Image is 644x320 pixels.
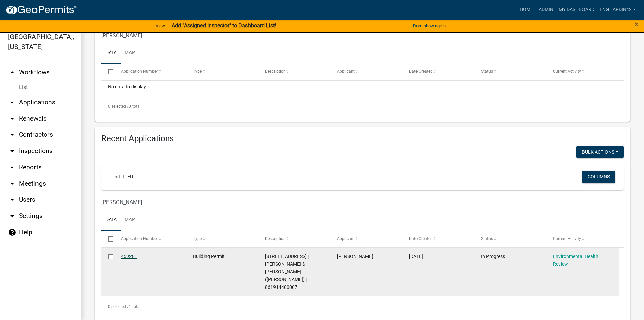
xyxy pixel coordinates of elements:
[8,114,16,123] i: arrow_drop_down
[337,236,355,241] span: Applicant
[8,98,16,106] i: arrow_drop_down
[101,98,624,115] div: 0 total
[101,42,121,64] a: Data
[8,212,16,220] i: arrow_drop_down
[8,179,16,188] i: arrow_drop_down
[582,171,615,183] button: Columns
[553,69,581,74] span: Current Activity
[409,69,433,74] span: Date Created
[101,64,114,80] datatable-header-cell: Select
[265,236,286,241] span: Description
[331,231,403,247] datatable-header-cell: Applicant
[8,68,16,77] i: arrow_drop_up
[186,231,258,247] datatable-header-cell: Type
[114,64,186,80] datatable-header-cell: Application Number
[410,20,448,31] button: Don't show again
[121,236,158,241] span: Application Number
[553,236,581,241] span: Current Activity
[101,231,114,247] datatable-header-cell: Select
[265,254,309,290] span: 31075 Y AVE | Hauser, Daniel D & Cynthia M (Deed) | 861914400007
[193,254,225,259] span: Building Permit
[8,196,16,204] i: arrow_drop_down
[553,254,598,267] a: Environmental Health Review
[121,42,139,64] a: Map
[259,231,331,247] datatable-header-cell: Description
[114,231,186,247] datatable-header-cell: Application Number
[481,69,493,74] span: Status
[8,147,16,155] i: arrow_drop_down
[101,298,624,315] div: 1 total
[101,209,121,231] a: Data
[101,28,535,42] input: Search for applications
[576,146,624,158] button: Bulk Actions
[101,134,624,144] h4: Recent Applications
[121,254,137,259] a: 459281
[536,3,556,16] a: Admin
[409,236,433,241] span: Date Created
[265,69,286,74] span: Description
[8,131,16,139] i: arrow_drop_down
[481,254,505,259] span: In Progress
[547,231,619,247] datatable-header-cell: Current Activity
[597,3,639,16] a: EngHardin42
[475,231,547,247] datatable-header-cell: Status
[409,254,423,259] span: 08/05/2025
[337,69,355,74] span: Applicant
[475,64,547,80] datatable-header-cell: Status
[121,209,139,231] a: Map
[172,22,276,29] strong: Add "Assigned Inspector" to Dashboard List!
[193,69,202,74] span: Type
[547,64,619,80] datatable-header-cell: Current Activity
[193,236,202,241] span: Type
[101,81,624,98] div: No data to display
[337,254,373,259] span: Kendall Lienemann
[101,195,535,209] input: Search for applications
[259,64,331,80] datatable-header-cell: Description
[110,171,139,183] a: + Filter
[108,104,129,109] span: 0 selected /
[403,231,475,247] datatable-header-cell: Date Created
[8,228,16,236] i: help
[331,64,403,80] datatable-header-cell: Applicant
[108,304,129,309] span: 0 selected /
[8,163,16,171] i: arrow_drop_down
[556,3,597,16] a: My Dashboard
[186,64,258,80] datatable-header-cell: Type
[635,20,639,29] span: ×
[481,236,493,241] span: Status
[153,20,168,31] a: View
[635,20,639,28] button: Close
[121,69,158,74] span: Application Number
[403,64,475,80] datatable-header-cell: Date Created
[517,3,536,16] a: Home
